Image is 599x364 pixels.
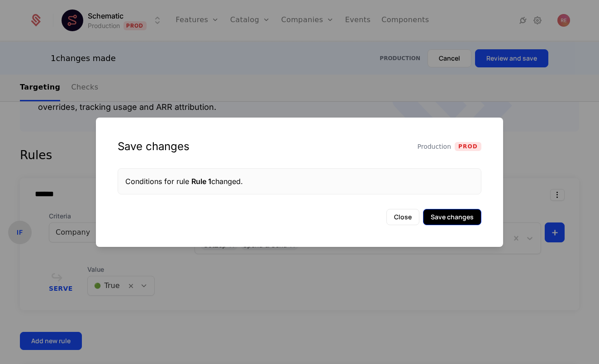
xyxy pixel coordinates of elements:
button: Close [386,209,419,225]
div: Save changes [118,139,190,154]
span: Prod [455,142,481,151]
span: Production [418,142,451,151]
button: Save changes [423,209,481,225]
div: Conditions for rule changed. [125,176,474,187]
span: Rule 1 [191,177,211,186]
